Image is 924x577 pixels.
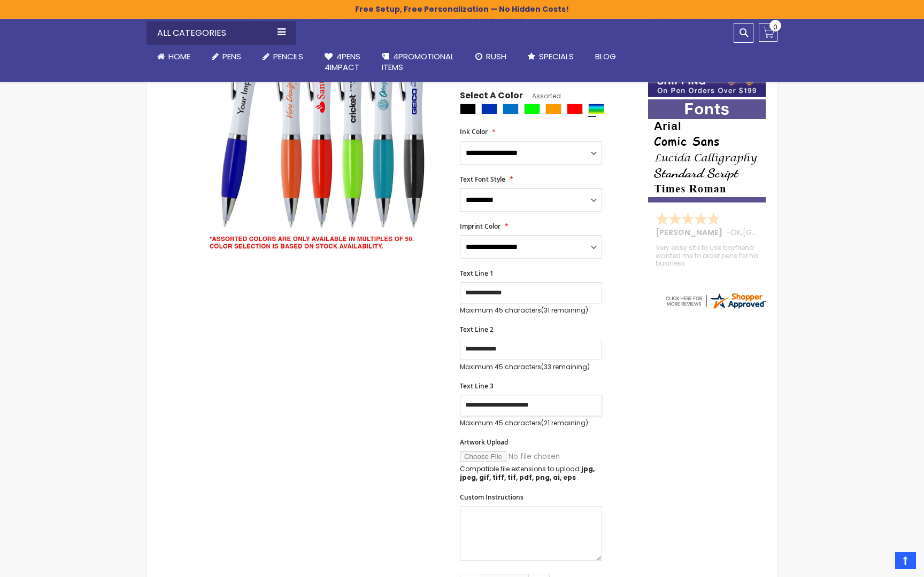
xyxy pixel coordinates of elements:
[773,22,777,32] span: 0
[201,10,445,254] img: assorted-disclaimer-1-kimberly-custom-stylus-pens.jpg
[460,269,494,278] span: Text Line 1
[252,45,314,68] a: Pencils
[314,45,371,80] a: 4Pens4impact
[541,306,588,315] span: (31 remaining)
[147,45,201,68] a: Home
[541,362,590,371] span: (33 remaining)
[759,23,777,42] a: 0
[460,493,523,502] span: Custom Instructions
[460,175,505,184] span: Text Font Style
[517,45,584,68] a: Specials
[382,51,454,73] span: 4PROMOTIONAL ITEMS
[545,104,561,114] div: Orange
[201,45,252,68] a: Pens
[664,291,767,310] img: 4pens.com widget logo
[726,227,821,238] span: - ,
[503,104,519,114] div: Blue Light
[273,51,303,62] span: Pencils
[460,90,523,104] span: Select A Color
[743,227,821,238] span: [GEOGRAPHIC_DATA]
[460,465,602,482] p: Compatible file extensions to upload:
[895,552,916,569] a: Top
[656,244,759,267] div: Very easy site to use boyfriend wanted me to order pens for his business
[460,381,494,391] span: Text Line 3
[460,419,602,427] p: Maximum 45 characters
[481,104,497,114] div: Blue
[567,104,583,114] div: Red
[524,104,540,114] div: Lime Green
[460,363,602,371] p: Maximum 45 characters
[460,104,476,114] div: Black
[730,227,741,238] span: OK
[588,104,604,114] div: Assorted
[595,51,616,62] span: Blog
[656,227,726,238] span: [PERSON_NAME]
[541,418,588,427] span: (21 remaining)
[168,51,190,62] span: Home
[465,45,517,68] a: Rush
[460,438,508,447] span: Artwork Upload
[584,45,627,68] a: Blog
[222,51,241,62] span: Pens
[460,464,595,482] strong: jpg, jpeg, gif, tiff, tif, pdf, png, ai, eps
[486,51,506,62] span: Rush
[460,306,602,315] p: Maximum 45 characters
[325,51,360,73] span: 4Pens 4impact
[523,91,561,100] span: Assorted
[460,222,500,231] span: Imprint Color
[648,99,766,202] img: font-personalization-examples
[460,325,494,334] span: Text Line 2
[664,303,767,313] a: 4pens.com certificate URL
[147,21,296,45] div: All Categories
[460,127,488,136] span: Ink Color
[371,45,465,80] a: 4PROMOTIONALITEMS
[539,51,574,62] span: Specials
